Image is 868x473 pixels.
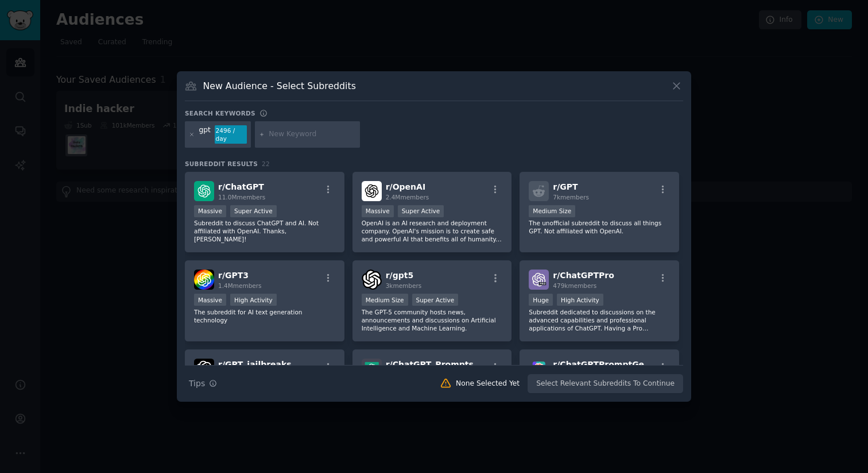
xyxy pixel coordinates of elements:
[218,194,265,201] span: 11.0M members
[194,181,214,201] img: ChatGPT
[398,205,444,217] div: Super Active
[194,359,214,379] img: GPT_jailbreaks
[553,282,596,289] span: 479k members
[185,160,258,168] span: Subreddit Results
[230,294,277,306] div: High Activity
[185,109,255,117] h3: Search keywords
[553,271,614,280] span: r/ ChatGPTPro
[218,182,264,191] span: r/ ChatGPT
[529,205,575,217] div: Medium Size
[386,194,429,201] span: 2.4M members
[185,374,221,394] button: Tips
[199,125,211,144] div: gpt
[553,360,663,369] span: r/ ChatGPTPromptGenius
[218,360,292,369] span: r/ GPT_jailbreaks
[362,359,382,379] img: ChatGPT_Prompts
[386,282,422,289] span: 3k members
[456,379,520,389] div: None Selected Yet
[557,294,603,306] div: High Activity
[529,359,549,379] img: ChatGPTPromptGenius
[189,378,205,390] span: Tips
[194,219,335,243] p: Subreddit to discuss ChatGPT and AI. Not affiliated with OpenAI. Thanks, [PERSON_NAME]!
[269,129,356,140] input: New Keyword
[194,270,214,290] img: GPT3
[194,308,335,324] p: The subreddit for AI text generation technology
[362,205,394,217] div: Massive
[553,194,589,201] span: 7k members
[362,294,408,306] div: Medium Size
[386,271,414,280] span: r/ gpt5
[529,308,670,332] p: Subreddit dedicated to discussions on the advanced capabilities and professional applications of ...
[386,360,474,369] span: r/ ChatGPT_Prompts
[262,160,270,167] span: 22
[203,80,356,92] h3: New Audience - Select Subreddits
[386,182,425,191] span: r/ OpenAI
[362,181,382,201] img: OpenAI
[362,308,503,332] p: The GPT-5 community hosts news, announcements and discussions on Artificial Intelligence and Mach...
[529,270,549,290] img: ChatGPTPro
[529,219,670,235] p: The unofficial subreddit to discuss all things GPT. Not affiliated with OpenAI.
[230,205,277,217] div: Super Active
[218,271,249,280] span: r/ GPT3
[412,294,459,306] div: Super Active
[218,282,262,289] span: 1.4M members
[362,219,503,243] p: OpenAI is an AI research and deployment company. OpenAI's mission is to create safe and powerful ...
[194,205,226,217] div: Massive
[529,294,553,306] div: Huge
[194,294,226,306] div: Massive
[553,182,578,191] span: r/ GPT
[362,270,382,290] img: gpt5
[215,125,247,144] div: 2496 / day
